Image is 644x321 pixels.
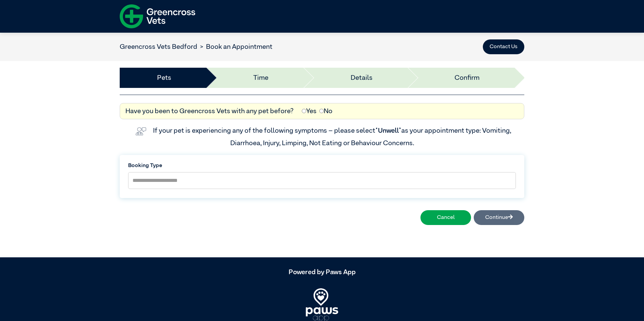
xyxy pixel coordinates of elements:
[302,109,306,113] input: Yes
[120,43,197,50] a: Greencross Vets Bedford
[375,127,401,134] span: “Unwell”
[128,162,516,170] label: Booking Type
[153,127,513,146] label: If your pet is experiencing any of the following symptoms – please select as your appointment typ...
[302,106,317,116] label: Yes
[319,109,324,113] input: No
[319,106,332,116] label: No
[157,73,171,83] a: Pets
[125,106,294,116] label: Have you been to Greencross Vets with any pet before?
[197,42,272,52] li: Book an Appointment
[133,125,149,138] img: vet
[120,268,524,276] h5: Powered by Paws App
[420,210,471,225] button: Cancel
[120,42,272,52] nav: breadcrumb
[120,2,195,31] img: f-logo
[483,39,524,54] button: Contact Us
